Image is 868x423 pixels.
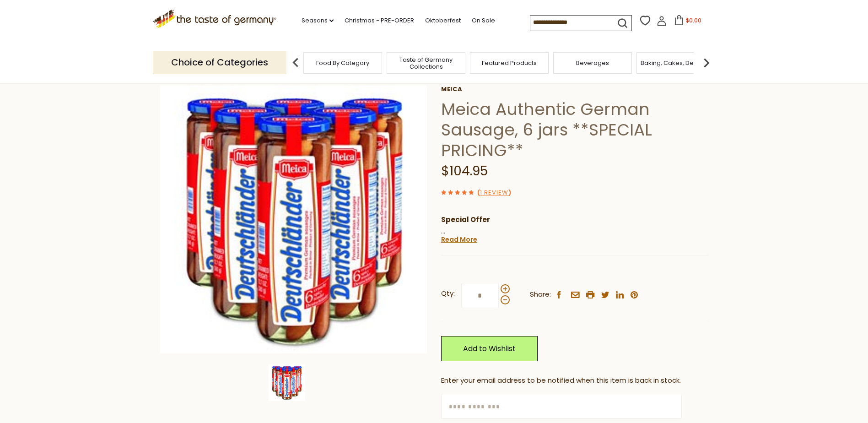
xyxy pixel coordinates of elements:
img: Meica Deutschlaender Sausages, 6 bottles [160,86,427,353]
a: Oktoberfest [425,16,461,26]
a: Food By Category [316,60,369,66]
a: Taste of Germany Collections [389,56,463,70]
input: Qty: [461,283,499,308]
span: $104.95 [441,162,488,180]
a: On Sale [472,16,495,26]
a: Beverages [576,60,609,66]
img: next arrow [697,54,716,72]
img: previous arrow [286,54,305,72]
img: Meica Deutschlaender Sausages, 6 bottles [269,364,305,401]
a: 1 Review [480,188,508,198]
span: $0.00 [686,16,701,24]
p: Choice of Categories [153,51,286,74]
div: Enter your email address to be notified when this item is back in stock. [441,375,709,386]
a: Baking, Cakes, Desserts [641,60,712,66]
a: Meica [441,86,709,93]
a: Read More [441,235,477,244]
p: Here is a great opportunity to sample the only truly authentic German sausage available in [GEOGR... [441,214,709,237]
a: Add to Wishlist [441,336,538,361]
a: Christmas - PRE-ORDER [345,16,414,26]
span: ( ) [477,188,511,197]
strong: Qty: [441,288,455,299]
button: $0.00 [669,15,707,29]
strong: Special Offer [441,215,490,224]
span: Share: [530,289,551,300]
a: Featured Products [482,60,537,66]
a: Seasons [302,16,334,26]
h1: Meica Authentic German Sausage, 6 jars **SPECIAL PRICING** [441,99,709,161]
